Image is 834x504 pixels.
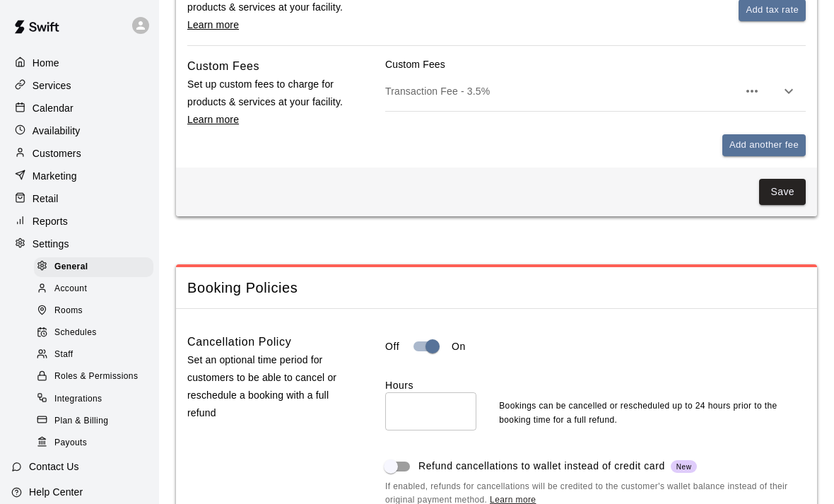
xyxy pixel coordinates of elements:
span: Integrations [54,392,102,406]
p: Calendar [33,101,74,115]
a: Home [11,52,148,74]
label: Hours [385,378,476,392]
a: Roles & Permissions [34,366,159,388]
a: Retail [11,188,148,209]
p: Help Center [29,485,83,499]
div: Schedules [34,323,153,343]
a: Schedules [34,322,159,344]
p: Customers [33,146,81,160]
p: Availability [33,124,81,138]
p: Set up custom fees to charge for products & services at your facility. [187,76,348,129]
div: Integrations [34,389,153,409]
div: Payouts [34,433,153,453]
a: Learn more [187,114,239,125]
a: Customers [11,143,148,164]
a: Availability [11,120,148,141]
p: Retail [33,192,59,206]
a: Plan & Billing [34,410,159,432]
p: Bookings can be cancelled or rescheduled up to 24 hours prior to the booking time for a full refund. [499,399,806,428]
p: On [452,339,466,354]
p: Home [33,56,59,70]
span: Account [54,282,87,296]
p: Off [385,339,399,354]
a: Reports [11,211,148,232]
a: Integrations [34,388,159,410]
div: Roles & Permissions [34,367,153,387]
div: Transaction Fee - 3.5% [385,71,806,111]
a: Account [34,278,159,300]
span: New [671,462,698,472]
a: Settings [11,233,148,254]
p: Transaction Fee - 3.5% [385,84,738,98]
a: General [34,256,159,278]
span: Plan & Billing [54,414,108,428]
span: Schedules [54,326,97,340]
h6: Custom Fees [187,57,259,76]
h6: Cancellation Policy [187,333,291,351]
span: Refund cancellations to wallet instead of credit card [418,459,697,474]
span: General [54,260,88,274]
a: Calendar [11,98,148,119]
div: Plan & Billing [34,411,153,431]
p: Marketing [33,169,77,183]
div: Staff [34,345,153,365]
p: Custom Fees [385,57,806,71]
span: Roles & Permissions [54,370,138,384]
a: Learn more [187,19,239,30]
span: Rooms [54,304,83,318]
p: Set an optional time period for customers to be able to cancel or reschedule a booking with a ful... [187,351,348,423]
a: Staff [34,344,159,366]
div: Rooms [34,301,153,321]
a: Rooms [34,300,159,322]
p: Contact Us [29,459,79,474]
div: Account [34,279,153,299]
a: Marketing [11,165,148,187]
button: Add another fee [722,134,806,156]
span: Staff [54,348,73,362]
span: Booking Policies [187,279,806,298]
button: Save [759,179,806,205]
span: Payouts [54,436,87,450]
p: Settings [33,237,69,251]
a: Payouts [34,432,159,454]
div: General [34,257,153,277]
p: Reports [33,214,68,228]
p: Services [33,78,71,93]
a: Services [11,75,148,96]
